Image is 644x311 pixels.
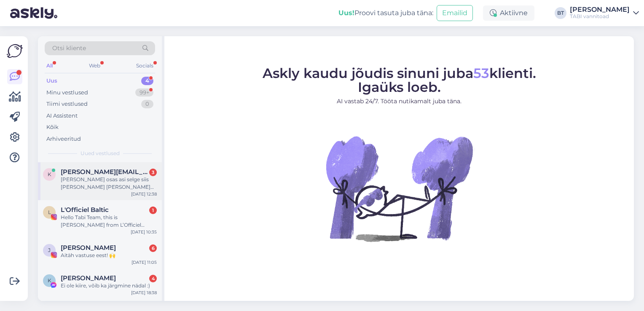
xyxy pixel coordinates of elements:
div: Web [87,60,102,71]
div: Minu vestlused [46,88,88,97]
div: Kõik [46,123,59,131]
div: Uus [46,77,57,85]
div: TABI vannitoad [570,13,630,20]
div: 0 [141,100,153,108]
span: L [48,209,51,215]
div: 6 [149,244,157,252]
span: Askly kaudu jõudis sinuni juba klienti. Igaüks loeb. [263,65,536,95]
span: J [48,247,51,253]
span: k [48,171,51,177]
div: BT [555,7,566,19]
div: [DATE] 18:38 [131,290,157,296]
div: All [45,60,54,71]
div: AI Assistent [46,112,78,120]
p: AI vastab 24/7. Tööta nutikamalt juba täna. [263,97,536,106]
span: L'Officiel Baltic [61,206,109,214]
div: Socials [134,60,155,71]
div: 99+ [135,88,153,97]
div: 3 [149,169,157,176]
span: K [48,277,51,284]
img: No Chat active [323,113,475,264]
img: Askly Logo [7,43,23,59]
a: [PERSON_NAME]TABI vannitoad [570,6,639,20]
div: [PERSON_NAME] osas asi selge siis [PERSON_NAME] [PERSON_NAME] tellida. [61,176,157,191]
b: Uus! [338,9,354,17]
div: Aktiivne [483,5,534,21]
span: 53 [473,65,489,81]
button: Emailid [437,5,473,21]
span: Uued vestlused [80,150,120,157]
span: Otsi kliente [52,44,86,53]
div: [DATE] 10:35 [131,229,157,235]
div: [DATE] 12:38 [131,191,157,197]
div: Aitäh vastuse eest! 🙌 [61,252,157,259]
div: Ei ole kiire, võib ka järgmine nädal :) [61,282,157,290]
div: 1 [149,206,157,214]
div: 4 [141,77,153,85]
div: [DATE] 11:05 [131,259,157,265]
div: 4 [149,275,157,282]
div: Tiimi vestlused [46,100,88,108]
span: kristofer.harm@hotmail.com [61,168,148,176]
div: Proovi tasuta juba täna: [338,8,433,18]
div: Hello Tabi Team, this is [PERSON_NAME] from L’Officiel Baltic. 🌿 We truly admire the creativity a... [61,214,157,229]
div: Arhiveeritud [46,135,81,143]
span: Keithi Õunapu [61,274,116,282]
div: [PERSON_NAME] [570,6,630,13]
span: Jane Merela [61,244,116,252]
